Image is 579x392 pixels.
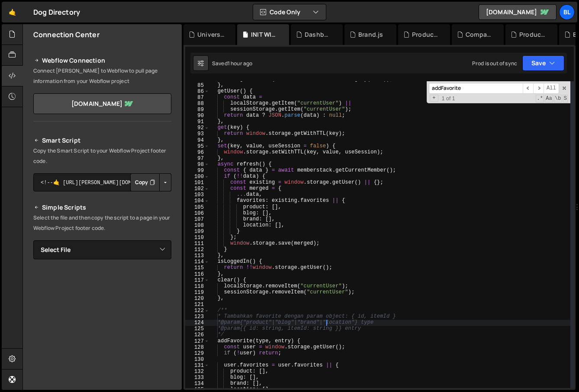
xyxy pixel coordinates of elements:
[185,89,209,95] div: 86
[185,363,209,369] div: 131
[472,60,517,67] div: Prod is out of sync
[185,284,209,290] div: 118
[33,7,80,17] div: Dog Directory
[185,217,209,223] div: 107
[33,274,172,351] iframe: YouTube video player
[130,173,160,191] button: Copy
[185,162,209,168] div: 98
[185,204,209,210] div: 105
[130,173,171,191] div: Button group with nested dropdown
[559,4,575,20] a: Bl
[33,66,171,86] p: Connect [PERSON_NAME] to Webflow to pull page information from your Webflow project
[253,4,326,20] button: Code Only
[185,186,209,192] div: 102
[185,150,209,156] div: 96
[212,60,252,67] div: Saved
[33,213,171,233] p: Select the file and then copy the script to a page in your Webflow Project footer code.
[429,83,523,94] input: Search for
[228,60,253,67] div: 1 hour ago
[466,30,493,39] div: Compare.js
[185,320,209,326] div: 124
[522,55,564,71] button: Save
[185,308,209,314] div: 122
[185,156,209,162] div: 97
[185,338,209,344] div: 127
[185,107,209,113] div: 89
[33,173,171,191] textarea: <!--🤙 [URL][PERSON_NAME][DOMAIN_NAME]> <script>document.addEventListener("DOMContentLoaded", func...
[185,137,209,143] div: 94
[185,302,209,308] div: 121
[197,30,225,39] div: Universal Search.js
[185,271,209,277] div: 116
[185,259,209,265] div: 114
[412,30,440,39] div: Product.js
[533,83,544,94] span: ​
[185,95,209,101] div: 87
[185,296,209,302] div: 120
[545,95,553,102] span: CaseSensitive Search
[33,146,171,166] p: Copy the Smart Script to your Webflow Project footer code.
[185,375,209,381] div: 133
[185,113,209,119] div: 90
[185,83,209,89] div: 85
[185,168,209,174] div: 99
[185,241,209,247] div: 111
[185,314,209,320] div: 123
[185,210,209,217] div: 106
[185,290,209,296] div: 119
[185,369,209,375] div: 132
[185,332,209,338] div: 126
[185,344,209,351] div: 128
[536,95,544,102] span: RegExp Search
[185,198,209,204] div: 104
[185,192,209,198] div: 103
[185,223,209,229] div: 108
[185,229,209,235] div: 109
[358,30,383,39] div: Brand.js
[2,2,23,22] a: 🤙
[185,119,209,125] div: 91
[185,247,209,253] div: 112
[185,351,209,357] div: 129
[185,277,209,284] div: 117
[33,202,171,213] h2: Simple Scripts
[523,83,533,94] span: ​
[185,174,209,180] div: 100
[554,95,562,102] span: Whole Word Search
[185,265,209,271] div: 115
[185,143,209,150] div: 95
[544,83,559,94] span: Alt-Enter
[33,93,171,114] a: [DOMAIN_NAME]
[251,30,279,39] div: INIT WINDOW.js
[185,131,209,137] div: 93
[563,95,568,102] span: Search In Selection
[33,30,100,39] h2: Connection Center
[438,96,459,102] span: 1 of 1
[430,95,438,102] span: Toggle Replace mode
[185,101,209,107] div: 88
[185,235,209,241] div: 110
[185,357,209,363] div: 130
[33,135,171,146] h2: Smart Script
[185,326,209,332] div: 125
[519,30,547,39] div: Products.js
[185,381,209,387] div: 134
[185,253,209,259] div: 113
[33,55,171,66] h2: Webflow Connection
[479,4,556,20] a: [DOMAIN_NAME]
[185,125,209,131] div: 92
[185,180,209,186] div: 101
[305,30,332,39] div: Dashboard - settings.js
